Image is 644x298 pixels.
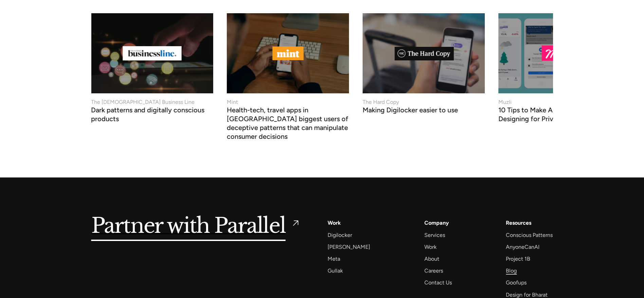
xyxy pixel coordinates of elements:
a: MintHealth-tech, travel apps in [GEOGRAPHIC_DATA] biggest users of deceptive patterns that can ma... [227,13,349,139]
a: Gullak [328,266,343,275]
div: The [DEMOGRAPHIC_DATA] Business Line [91,98,195,106]
a: Conscious Patterns [506,230,553,240]
div: The Hard Copy [363,98,399,106]
div: Resources [506,218,531,227]
a: Work [328,218,341,227]
a: Goofups [506,278,527,287]
a: The [DEMOGRAPHIC_DATA] Business LineDark patterns and digitally conscious products [91,13,214,122]
a: Digilocker [328,230,352,240]
a: Work [424,242,437,252]
a: Blog [506,266,517,275]
a: Project 1B [506,254,530,263]
a: Meta [328,254,340,263]
a: Company [424,218,449,227]
a: [PERSON_NAME] [328,242,370,252]
h3: Making Digilocker easier to use [363,108,458,114]
a: Services [424,230,445,240]
h3: Health-tech, travel apps in [GEOGRAPHIC_DATA] biggest users of deceptive patterns that can manipu... [227,108,349,141]
a: AnyoneCanAI [506,242,539,252]
a: Partner with Parallel [91,218,301,234]
a: About [424,254,439,263]
a: Contact Us [424,278,452,287]
a: Careers [424,266,443,275]
h3: 10 Tips to Make Apps More Human by Designing for Privacy [498,108,621,123]
div: Mint [227,98,238,106]
a: The Hard CopyMaking Digilocker easier to use [363,13,485,113]
h3: Dark patterns and digitally conscious products [91,108,214,123]
div: Muzli [498,98,512,106]
h5: Partner with Parallel [91,218,286,234]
